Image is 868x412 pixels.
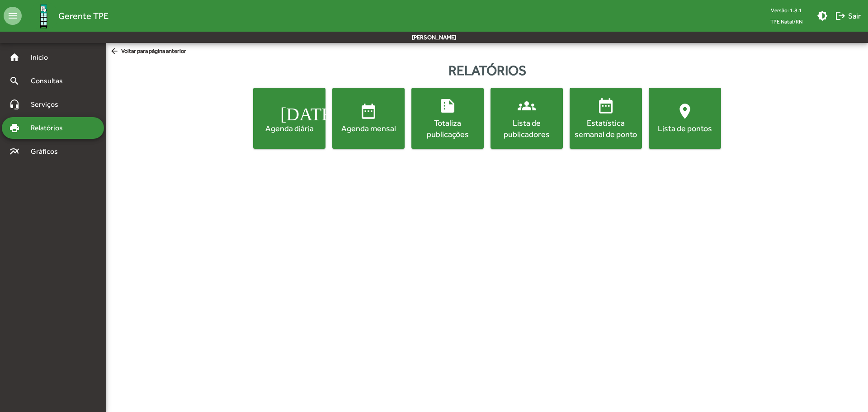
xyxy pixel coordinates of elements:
mat-icon: location_on [676,102,694,120]
button: Lista de pontos [649,88,721,149]
button: Sair [831,8,864,24]
span: Relatórios [25,123,75,133]
mat-icon: date_range [597,97,615,115]
button: Agenda diária [253,88,325,149]
div: Totaliza publicações [413,117,482,140]
mat-icon: [DATE] [280,102,298,120]
mat-icon: menu [4,7,22,25]
div: Lista de publicadores [492,117,561,140]
mat-icon: brightness_medium [817,10,828,21]
span: Gráficos [25,146,70,157]
button: Lista de publicadores [491,88,563,149]
mat-icon: date_range [359,102,377,120]
button: Estatística semanal de ponto [570,88,642,149]
mat-icon: logout [835,10,846,21]
mat-icon: print [9,123,20,133]
mat-icon: home [9,52,20,63]
div: Estatística semanal de ponto [571,117,640,140]
span: Serviços [25,99,71,110]
div: Relatórios [106,60,868,81]
span: TPE Natal/RN [763,16,810,27]
span: Sair [835,8,861,24]
mat-icon: groups [518,97,536,115]
button: Totaliza publicações [411,88,484,149]
mat-icon: multiline_chart [9,146,20,157]
div: Lista de pontos [651,123,719,134]
div: Agenda diária [255,123,324,134]
span: Voltar para página anterior [110,47,186,57]
span: Início [25,52,61,63]
mat-icon: search [9,76,20,86]
button: Agenda mensal [332,88,405,149]
a: Gerente TPE [22,1,108,31]
span: Consultas [25,76,75,86]
div: Versão: 1.8.1 [763,5,810,16]
mat-icon: arrow_back [110,47,121,57]
img: Logo [29,1,58,31]
span: Gerente TPE [58,9,108,23]
mat-icon: summarize [439,97,457,115]
mat-icon: headset_mic [9,99,20,110]
div: Agenda mensal [334,123,403,134]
